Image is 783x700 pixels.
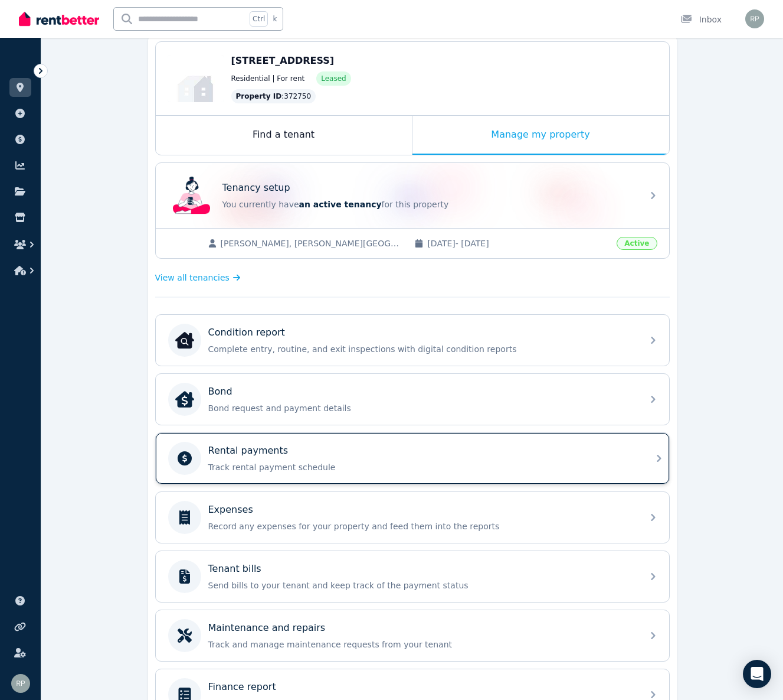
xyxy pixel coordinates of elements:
span: an active tenancy [299,200,382,209]
a: View all tenancies [155,272,241,284]
span: Active [617,237,657,250]
a: Maintenance and repairsTrack and manage maintenance requests from your tenant [156,610,669,661]
img: Roger Plumpton [745,9,764,28]
p: Tenant bills [208,562,261,576]
p: Record any expenses for your property and feed them into the reports [208,520,635,532]
p: Bond [208,385,232,399]
img: Bond [175,390,194,409]
p: Send bills to your tenant and keep track of the payment status [208,579,635,591]
p: Track rental payment schedule [208,461,635,473]
p: Maintenance and repairs [208,621,326,635]
div: Manage my property [412,116,669,155]
img: Tenancy setup [173,177,211,214]
p: Expenses [208,503,253,517]
span: Ctrl [250,11,268,27]
p: You currently have for this property [222,198,635,210]
img: Condition report [175,331,194,350]
p: Bond request and payment details [208,402,635,414]
a: Condition reportCondition reportComplete entry, routine, and exit inspections with digital condit... [156,315,669,366]
span: [PERSON_NAME], [PERSON_NAME][GEOGRAPHIC_DATA] [221,237,403,249]
p: Rental payments [208,444,289,458]
a: Tenancy setupTenancy setupYou currently havean active tenancyfor this property [156,163,669,228]
div: : 372750 [231,89,316,103]
span: Property ID [236,92,282,101]
a: Tenant billsSend bills to your tenant and keep track of the payment status [156,551,669,602]
p: Track and manage maintenance requests from your tenant [208,639,635,650]
span: [DATE] - [DATE] [427,237,610,249]
img: RentBetter [19,10,99,28]
div: Open Intercom Messenger [743,660,771,688]
p: Tenancy setup [222,181,290,195]
p: Finance report [208,680,276,694]
p: Complete entry, routine, and exit inspections with digital condition reports [208,343,635,355]
span: Leased [321,74,346,83]
a: BondBondBond request and payment details [156,374,669,425]
span: k [273,14,277,24]
p: Condition report [208,325,285,340]
span: Residential | For rent [231,74,305,83]
a: ExpensesRecord any expenses for your property and feed them into the reports [156,492,669,543]
span: View all tenancies [155,272,230,284]
div: Find a tenant [156,116,412,155]
div: Inbox [680,14,722,25]
span: [STREET_ADDRESS] [231,55,335,66]
a: Rental paymentsTrack rental payment schedule [156,433,669,484]
img: Roger Plumpton [11,674,30,693]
